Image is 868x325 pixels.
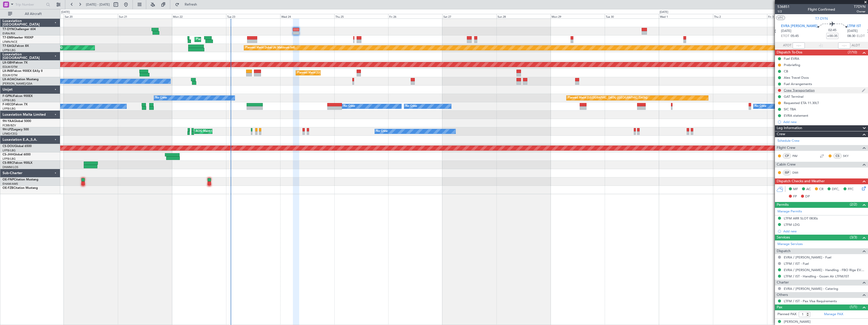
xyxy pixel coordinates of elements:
span: ELDT [857,34,865,39]
span: Permits [777,202,789,208]
div: No Crew [755,103,766,110]
a: OE-FNPCitation Mustang [3,178,38,181]
span: ALDT [852,43,860,48]
a: DMI [792,170,804,175]
span: LX-AOA [3,78,14,81]
span: 02:45 [828,28,836,33]
a: OE-FZBCitation Mustang [3,187,38,190]
span: Charter [777,280,789,286]
span: Services [777,235,790,240]
span: 9H-LPZ [3,128,13,131]
div: Add new [783,120,865,124]
a: SKY [843,154,854,158]
span: Dispatch [777,248,791,254]
div: Fri 26 [388,14,442,18]
div: Fuel EVRA [784,56,799,61]
span: CS-RRC [3,161,13,165]
a: Manage PAX [824,312,843,317]
div: Alex Travel Docs [784,75,809,80]
span: ETOT [781,34,789,39]
span: DP [805,194,810,199]
div: CB [784,69,788,73]
div: [DATE] [660,10,668,14]
a: F-GPNJFalcon 900EX [3,95,33,98]
span: [DATE] [847,29,858,34]
div: No Crew [376,128,388,135]
a: CS-DOUGlobal 6500 [3,145,32,148]
a: F-HECDFalcon 7X [3,103,28,106]
a: FCBB/BZV [3,124,16,127]
div: CP [783,153,791,159]
div: Crew Transportation [784,88,815,92]
span: T7DYN [854,4,865,9]
span: CS-DOU [3,145,14,148]
a: T7-DYNChallenger 604 [3,28,36,31]
span: OE-FZB [3,187,13,190]
span: 05:45 [791,34,799,39]
div: Planned Maint [GEOGRAPHIC_DATA] ([GEOGRAPHIC_DATA]) [297,69,377,77]
div: [DATE] [61,10,70,14]
a: LFPB/LBG [3,98,16,102]
span: Leg Information [777,125,802,131]
div: Planned Maint Dubai (Al Maktoum Intl) [245,44,295,52]
div: SIC TBA [784,107,796,111]
a: LX-INBFalcon 900EX EASy II [3,70,42,73]
div: GAT Terminal [784,94,804,99]
span: OE-FNP [3,178,14,181]
a: PAV [792,154,804,158]
a: LTFM / IST - Fuel [784,261,809,266]
a: [PERSON_NAME]/QSA [3,82,32,86]
a: EHAM/AMS [3,182,18,186]
span: All Aircraft [13,12,53,16]
a: LFPB/LBG [3,149,16,152]
span: ATOT [783,43,791,48]
a: CS-RRCFalcon 900LX [3,161,32,165]
a: EVRA / [PERSON_NAME] - Catering [784,287,838,291]
span: Dispatch Checks and Weather [777,178,825,184]
span: 536851 [777,4,790,9]
div: LTFM ARR SLOT 0830z [784,216,818,220]
span: LX-GBH [3,61,14,64]
span: 1/2 [777,9,790,14]
span: (3/3) [850,235,857,240]
span: (7/10) [848,50,857,55]
a: 9H-YAAGlobal 5000 [3,120,31,123]
div: Sun 28 [496,14,551,18]
a: EDLW/DTM [3,65,17,69]
button: Refresh [173,1,203,9]
div: LTFM LDG [784,222,800,227]
div: Sat 20 [64,14,118,18]
span: [DATE] [781,29,791,34]
span: MF [793,187,798,192]
a: Manage Permits [777,209,802,214]
span: [DATE] - [DATE] [86,2,110,7]
span: Flight Crew [777,145,795,151]
a: EVRA / [PERSON_NAME] - Handling - FBO Riga EVRA / [PERSON_NAME] [784,268,865,272]
span: (1/1) [850,304,857,310]
div: Thu 2 [713,14,767,18]
div: CS [833,153,842,159]
div: Fuel Arrangements [784,82,812,86]
a: LTFM / IST - Handling - Gozen Air LTFM/IST [784,274,849,278]
a: LFMD/CEQ [3,132,17,136]
a: LX-GBHFalcon 7X [3,61,28,64]
span: T7-DYN [815,16,828,21]
span: Cabin Crew [777,162,796,168]
div: Wed 24 [280,14,334,18]
span: LX-INB [3,70,12,73]
span: 9H-YAA [3,120,14,123]
a: LFPB/LBG [3,157,16,161]
div: Tue 23 [226,14,280,18]
span: CR [819,187,823,192]
a: T7-EMIHawker 900XP [3,36,33,39]
img: edit [862,88,865,93]
a: DNMM/LOS [3,165,18,169]
a: 9H-LPZLegacy 500 [3,128,29,131]
button: UTC [776,15,785,20]
div: [PERSON_NAME] [784,319,811,324]
span: Others [777,292,788,298]
div: Wed 1 [659,14,713,18]
span: AC [806,187,811,192]
a: EVRA/RIX [3,32,15,35]
div: Add new [783,229,865,233]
